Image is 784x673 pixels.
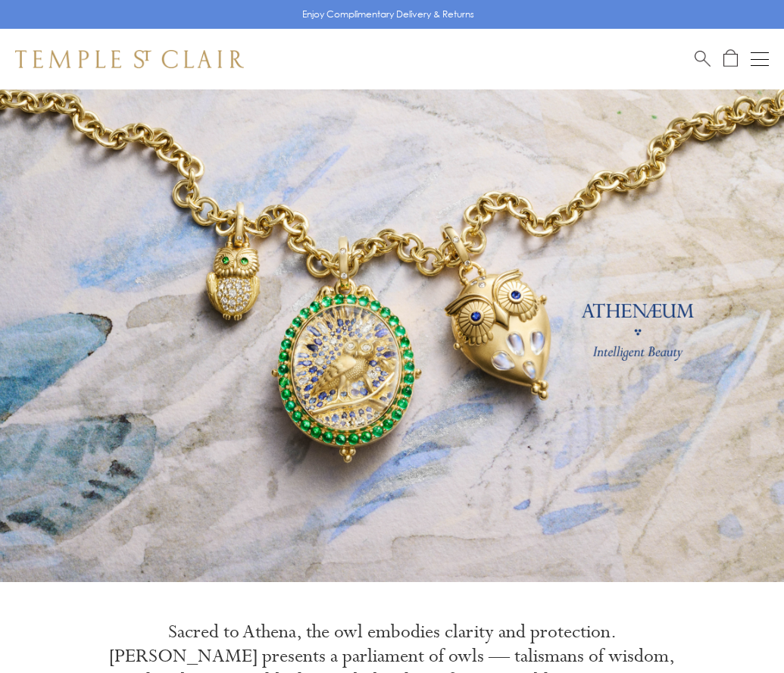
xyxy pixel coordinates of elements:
a: Open Shopping Bag [723,49,738,68]
button: Open navigation [751,50,769,68]
a: Search [695,49,711,68]
img: Temple St. Clair [15,50,244,68]
p: Enjoy Complimentary Delivery & Returns [302,7,474,22]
